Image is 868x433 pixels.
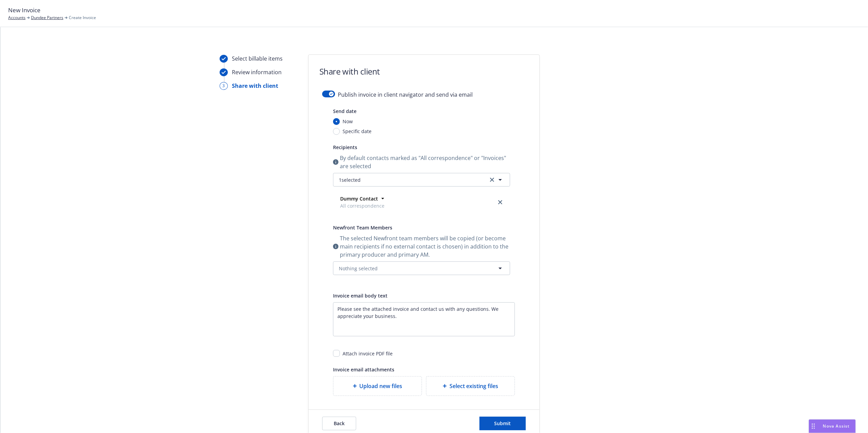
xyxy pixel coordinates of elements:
a: close [496,198,504,206]
span: Recipients [333,144,357,150]
h1: Share with client [319,66,380,77]
span: All correspondence [340,202,384,209]
span: Send date [333,108,357,114]
div: Attach invoice PDF file [343,350,393,357]
span: Create Invoice [69,15,96,21]
span: Select existing files [449,382,498,390]
span: Nothing selected [339,265,378,272]
strong: Dummy Contact [340,195,378,202]
textarea: Enter a description... [333,302,515,336]
span: Now [343,118,353,125]
span: Back [334,420,345,427]
div: 3 [220,82,228,90]
span: Upload new files [360,382,403,390]
a: Dundee Partners [31,15,63,21]
button: Nova Assist [809,419,856,433]
span: Publish invoice in client navigator and send via email [338,91,473,99]
span: Specific date [343,128,372,135]
span: Invoice email attachments [333,366,394,373]
button: 1selectedclear selection [333,173,510,187]
span: By default contacts marked as "All correspondence" or "Invoices" are selected [340,154,510,170]
div: Select existing files [426,376,515,396]
input: Specific date [333,128,340,135]
span: Submit [494,420,511,427]
div: Review information [232,68,282,76]
span: The selected Newfront team members will be copied (or become main recipients if no external conta... [340,234,510,259]
a: clear selection [488,176,496,184]
button: Submit [479,417,526,430]
div: Upload new files [333,376,422,396]
div: Drag to move [809,420,818,433]
div: Share with client [232,82,278,90]
span: Invoice email body text [333,292,388,299]
span: New Invoice [8,6,41,15]
button: Back [322,417,356,430]
span: Newfront Team Members [333,224,392,231]
span: Nova Assist [823,423,850,429]
input: Now [333,118,340,125]
span: 1 selected [339,176,361,183]
button: Nothing selected [333,261,510,275]
a: Accounts [8,15,26,21]
div: Select billable items [232,54,283,63]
